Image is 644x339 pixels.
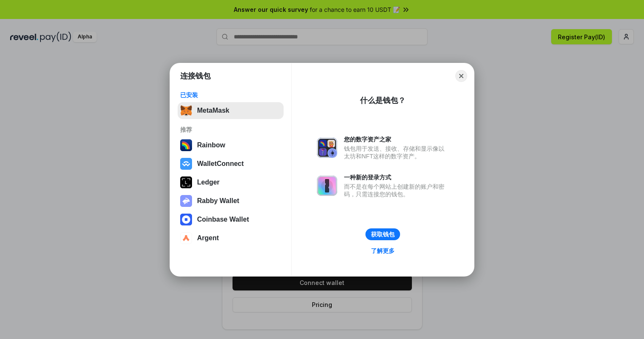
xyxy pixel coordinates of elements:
button: 获取钱包 [365,228,400,240]
div: Ledger [197,179,219,186]
img: svg+xml,%3Csvg%20width%3D%2228%22%20height%3D%2228%22%20viewBox%3D%220%200%2028%2028%22%20fill%3D... [180,232,192,244]
h1: 连接钱包 [180,71,211,81]
button: WalletConnect [178,155,284,172]
div: Rabby Wallet [197,197,239,205]
button: Argent [178,230,284,247]
img: svg+xml,%3Csvg%20xmlns%3D%22http%3A%2F%2Fwww.w3.org%2F2000%2Fsvg%22%20width%3D%2228%22%20height%3... [180,176,192,188]
div: 什么是钱包？ [360,95,406,106]
img: svg+xml,%3Csvg%20width%3D%2228%22%20height%3D%2228%22%20viewBox%3D%220%200%2028%2028%22%20fill%3D... [180,214,192,225]
button: Rainbow [178,137,284,154]
img: svg+xml,%3Csvg%20xmlns%3D%22http%3A%2F%2Fwww.w3.org%2F2000%2Fsvg%22%20fill%3D%22none%22%20viewBox... [317,176,337,196]
div: 而不是在每个网站上创建新的账户和密码，只需连接您的钱包。 [344,183,449,198]
img: svg+xml,%3Csvg%20fill%3D%22none%22%20height%3D%2233%22%20viewBox%3D%220%200%2035%2033%22%20width%... [180,105,192,117]
div: Rainbow [197,141,225,149]
div: 了解更多 [371,247,395,255]
div: 一种新的登录方式 [344,174,449,181]
img: svg+xml,%3Csvg%20xmlns%3D%22http%3A%2F%2Fwww.w3.org%2F2000%2Fsvg%22%20fill%3D%22none%22%20viewBox... [180,195,192,207]
button: Ledger [178,174,284,191]
div: 获取钱包 [371,231,395,238]
img: svg+xml,%3Csvg%20width%3D%2228%22%20height%3D%2228%22%20viewBox%3D%220%200%2028%2028%22%20fill%3D... [180,158,192,170]
div: 您的数字资产之家 [344,136,449,143]
a: 了解更多 [366,245,400,256]
button: Coinbase Wallet [178,211,284,228]
div: Coinbase Wallet [197,216,249,223]
div: 推荐 [180,126,281,133]
div: 钱包用于发送、接收、存储和显示像以太坊和NFT这样的数字资产。 [344,145,449,160]
button: Close [455,70,467,82]
div: Argent [197,234,219,242]
img: svg+xml,%3Csvg%20xmlns%3D%22http%3A%2F%2Fwww.w3.org%2F2000%2Fsvg%22%20fill%3D%22none%22%20viewBox... [317,138,337,158]
div: 已安装 [180,91,281,99]
img: svg+xml,%3Csvg%20width%3D%22120%22%20height%3D%22120%22%20viewBox%3D%220%200%20120%20120%22%20fil... [180,139,192,151]
button: MetaMask [178,102,284,119]
div: MetaMask [197,107,229,114]
div: WalletConnect [197,160,244,168]
button: Rabby Wallet [178,193,284,209]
